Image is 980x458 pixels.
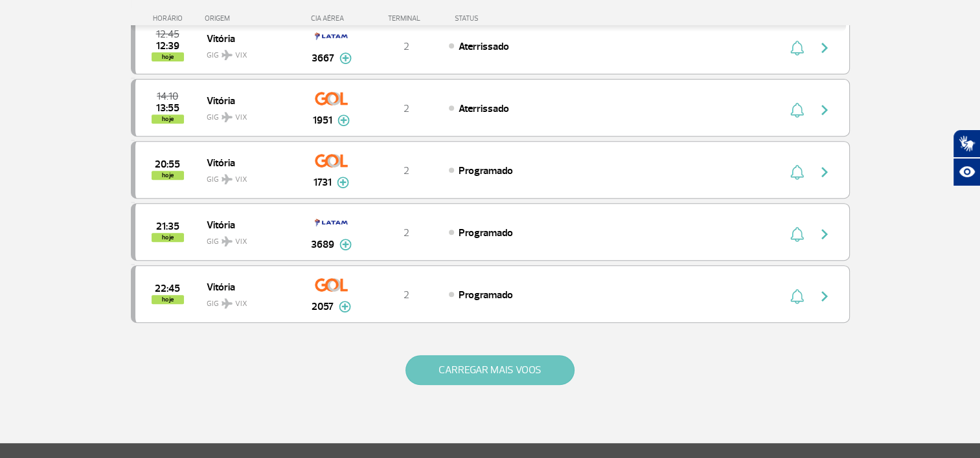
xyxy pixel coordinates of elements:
img: destiny_airplane.svg [222,50,233,60]
span: 2 [404,164,409,177]
span: 2 [404,226,409,239]
span: Aterrissado [459,40,509,53]
span: 1951 [313,113,332,128]
span: GIG [207,167,290,186]
span: 2 [404,40,409,53]
span: hoje [152,171,184,180]
span: GIG [207,105,290,124]
img: mais-info-painel-voo.svg [339,239,352,250]
span: Vitória [207,92,290,109]
img: sino-painel-voo.svg [790,289,804,304]
span: 2025-08-27 20:55:00 [155,160,180,169]
span: GIG [207,229,290,248]
button: CARREGAR MAIS VOOS [405,355,575,385]
img: destiny_airplane.svg [222,174,233,184]
span: VIX [235,112,247,124]
div: Plugin de acessibilidade da Hand Talk. [953,129,980,186]
span: 3667 [312,50,334,66]
span: 2025-08-27 14:10:00 [157,92,178,101]
img: destiny_airplane.svg [222,298,233,309]
img: seta-direita-painel-voo.svg [817,226,832,242]
span: hoje [152,52,184,61]
img: mais-info-painel-voo.svg [339,301,351,312]
span: 2025-08-27 12:45:00 [156,30,179,39]
img: mais-info-painel-voo.svg [337,177,349,188]
div: CIA AÉREA [299,14,364,23]
div: STATUS [448,14,554,23]
span: Vitória [207,216,290,233]
span: 1731 [313,175,332,190]
span: 2025-08-27 22:45:00 [155,284,180,293]
img: seta-direita-painel-voo.svg [817,164,832,180]
span: 2057 [312,299,334,314]
span: Vitória [207,278,290,295]
button: Abrir tradutor de língua de sinais. [953,129,980,158]
span: hoje [152,114,184,124]
span: 2 [404,102,409,115]
span: 2025-08-27 13:55:44 [156,104,179,113]
img: seta-direita-painel-voo.svg [817,40,832,56]
span: Programado [459,289,513,301]
span: 2025-08-27 12:39:00 [156,41,179,50]
span: hoje [152,295,184,304]
img: sino-painel-voo.svg [790,164,804,180]
span: 3689 [311,237,334,252]
img: sino-painel-voo.svg [790,40,804,56]
span: VIX [235,236,247,248]
span: Programado [459,226,513,239]
span: VIX [235,298,247,310]
span: GIG [207,43,290,61]
span: 2 [404,289,409,301]
img: mais-info-painel-voo.svg [339,52,352,64]
div: ORIGEM [205,14,299,23]
img: sino-painel-voo.svg [790,102,804,118]
button: Abrir recursos assistivos. [953,158,980,186]
img: destiny_airplane.svg [222,112,233,122]
span: GIG [207,291,290,310]
img: mais-info-painel-voo.svg [337,114,350,126]
span: hoje [152,233,184,242]
span: VIX [235,50,247,61]
span: VIX [235,174,247,186]
span: Programado [459,164,513,177]
div: TERMINAL [364,14,448,23]
img: sino-painel-voo.svg [790,226,804,242]
span: Vitória [207,30,290,47]
img: seta-direita-painel-voo.svg [817,102,832,118]
span: Aterrissado [459,102,509,115]
img: destiny_airplane.svg [222,236,233,246]
span: Vitória [207,154,290,171]
img: seta-direita-painel-voo.svg [817,289,832,304]
div: HORÁRIO [135,14,205,23]
span: 2025-08-27 21:35:00 [156,222,179,231]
